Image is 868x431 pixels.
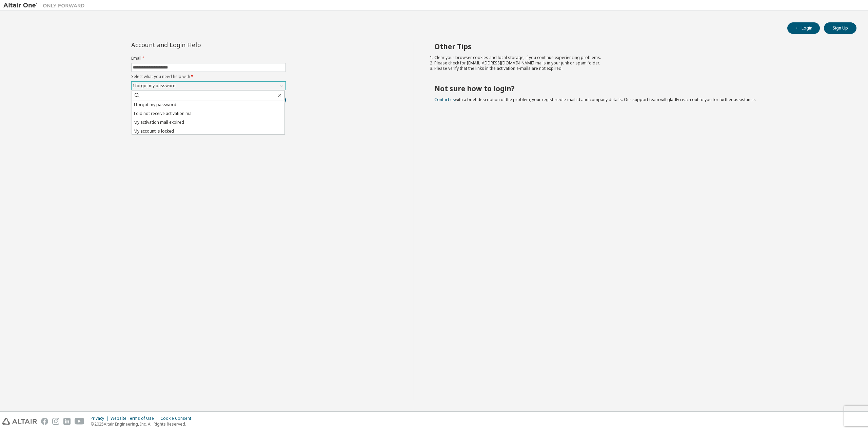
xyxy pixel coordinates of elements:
[787,22,820,34] button: Login
[91,421,195,427] p: © 2025 Altair Engineering, Inc. All Rights Reserved.
[434,55,845,60] li: Clear your browser cookies and local storage, if you continue experiencing problems.
[3,2,88,9] img: Altair One
[63,418,71,425] img: linkedin.svg
[131,56,286,61] label: Email
[131,42,255,47] div: Account and Login Help
[160,416,195,421] div: Cookie Consent
[434,97,756,102] span: with a brief description of the problem, your registered e-mail id and company details. Our suppo...
[75,418,84,425] img: youtube.svg
[824,22,856,34] button: Sign Up
[52,418,59,425] img: instagram.svg
[91,416,111,421] div: Privacy
[434,42,845,51] h2: Other Tips
[132,82,177,90] div: I forgot my password
[434,97,455,102] a: Contact us
[41,418,48,425] img: facebook.svg
[434,84,845,93] h2: Not sure how to login?
[132,100,284,109] li: I forgot my password
[2,418,37,425] img: altair_logo.svg
[111,416,160,421] div: Website Terms of Use
[131,74,286,79] label: Select what you need help with
[434,66,845,71] li: Please verify that the links in the activation e-mails are not expired.
[132,82,285,90] div: I forgot my password
[434,60,845,66] li: Please check for [EMAIL_ADDRESS][DOMAIN_NAME] mails in your junk or spam folder.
